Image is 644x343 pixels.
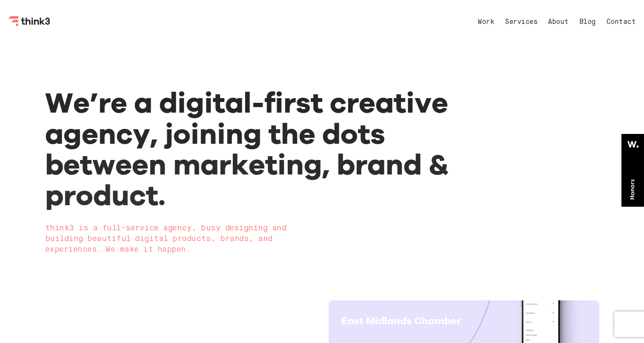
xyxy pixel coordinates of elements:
div: We’re a digital-first creative [45,87,489,118]
div: think3 is a full-service agency, busy designing and [45,223,489,233]
a: Contact [607,19,636,26]
a: Blog [579,19,596,26]
div: building beautiful digital products, brands, and [45,234,489,244]
div: product. [45,180,489,210]
a: About [548,19,569,26]
a: Services [505,19,537,26]
a: Think3 Logo [9,20,51,28]
div: experiences. We make it happen. [45,244,489,255]
div: agency, joining the dots [45,118,489,149]
span: East Midlands Chamber [341,314,461,327]
div: between marketing, brand & [45,149,489,180]
a: Work [478,19,494,26]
